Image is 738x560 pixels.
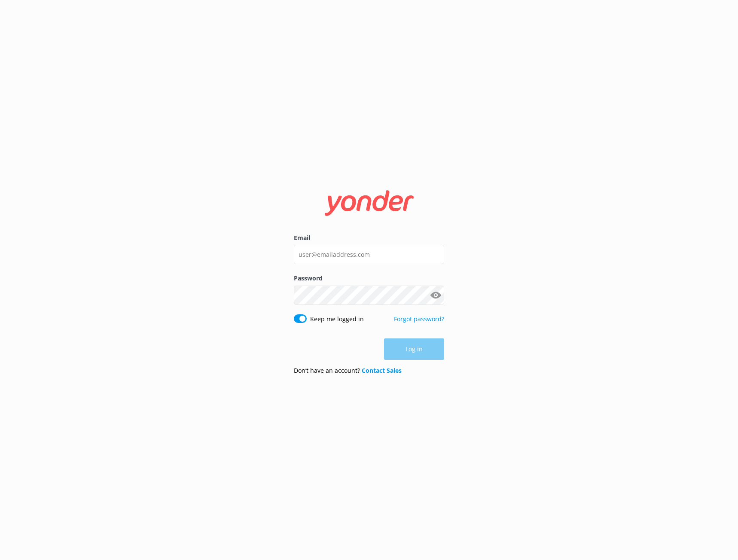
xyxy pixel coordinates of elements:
p: Don’t have an account? [294,366,402,375]
input: user@emailaddress.com [294,245,444,264]
button: Show password [427,286,444,304]
a: Forgot password? [394,315,444,323]
label: Keep me logged in [310,314,364,324]
a: Contact Sales [362,366,402,374]
label: Password [294,274,444,283]
label: Email [294,233,444,243]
